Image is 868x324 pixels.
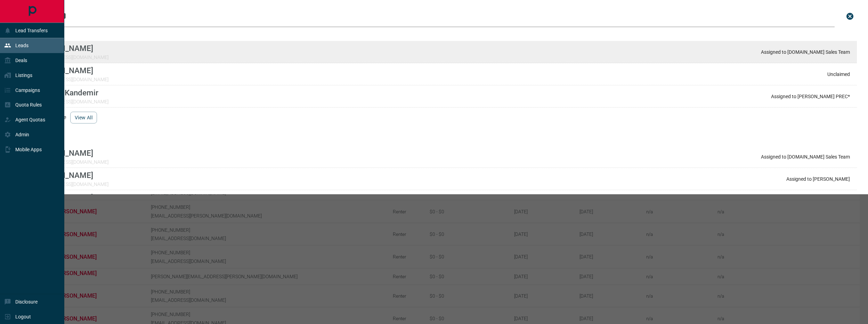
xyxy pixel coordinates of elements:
p: [PERSON_NAME] [33,44,108,53]
p: Assigned to [PERSON_NAME] PREC* [771,94,850,99]
p: [EMAIL_ADDRESS][DOMAIN_NAME] [33,181,108,187]
p: Canberk Kandemir [33,88,108,97]
h3: email matches [26,136,857,142]
p: Assigned to [PERSON_NAME] [786,176,850,182]
p: Unclaimed [827,71,850,77]
p: [PERSON_NAME] [33,193,108,202]
p: Assigned to [DOMAIN_NAME] Sales Team [761,49,850,55]
p: [EMAIL_ADDRESS][DOMAIN_NAME] [33,159,108,165]
p: Assigned to [DOMAIN_NAME] Sales Team [761,154,850,160]
p: [EMAIL_ADDRESS][DOMAIN_NAME] [33,54,108,60]
p: [PERSON_NAME] [33,148,108,157]
p: [EMAIL_ADDRESS][DOMAIN_NAME] [33,77,108,82]
button: close search bar [843,9,857,23]
p: [PERSON_NAME] [33,171,108,180]
button: view all [70,112,97,123]
div: ...and 26 more [26,108,857,128]
p: [PERSON_NAME] [33,66,108,75]
p: [EMAIL_ADDRESS][DOMAIN_NAME] [33,99,108,104]
h3: name matches [26,31,857,37]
